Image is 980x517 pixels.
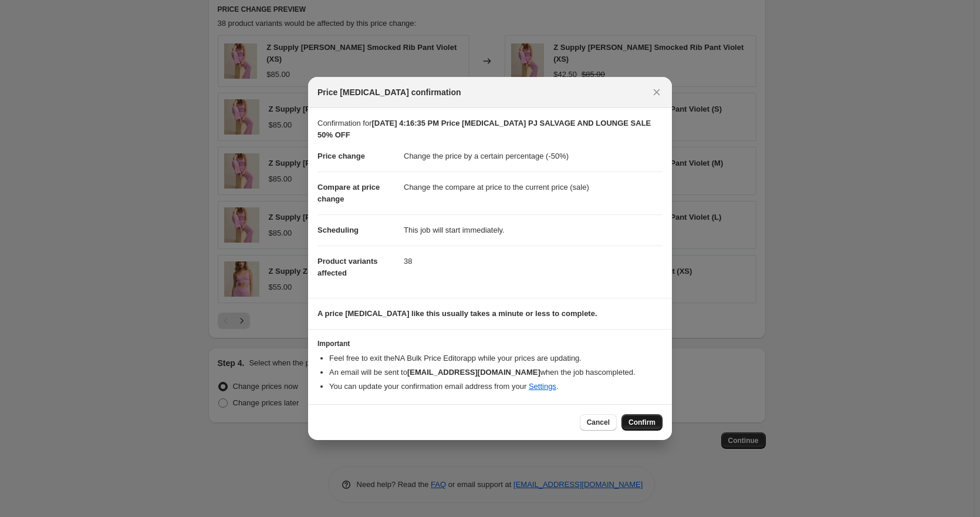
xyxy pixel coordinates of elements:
b: [DATE] 4:16:35 PM Price [MEDICAL_DATA] PJ SALVAGE AND LOUNGE SALE 50% OFF [317,119,651,139]
li: Feel free to exit the NA Bulk Price Editor app while your prices are updating. [329,352,663,364]
span: Price change [317,152,365,160]
button: Cancel [580,414,617,431]
li: You can update your confirmation email address from your . [329,381,663,392]
button: Confirm [621,414,663,431]
b: A price [MEDICAL_DATA] like this usually takes a minute or less to complete. [317,309,597,318]
dd: This job will start immediately. [404,214,663,246]
a: Settings [529,382,556,391]
h3: Important [317,339,663,348]
dd: Change the compare at price to the current price (sale) [404,172,663,203]
span: Compare at price change [317,183,380,203]
b: [EMAIL_ADDRESS][DOMAIN_NAME] [407,368,540,377]
span: Price [MEDICAL_DATA] confirmation [317,86,461,98]
span: Product variants affected [317,257,378,277]
dd: Change the price by a certain percentage (-50%) [404,141,663,172]
li: An email will be sent to when the job has completed . [329,367,663,378]
span: Cancel [587,418,610,427]
span: Confirm [628,418,655,427]
p: Confirmation for [317,117,663,141]
span: Scheduling [317,226,359,234]
button: Close [648,84,665,100]
dd: 38 [404,246,663,277]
